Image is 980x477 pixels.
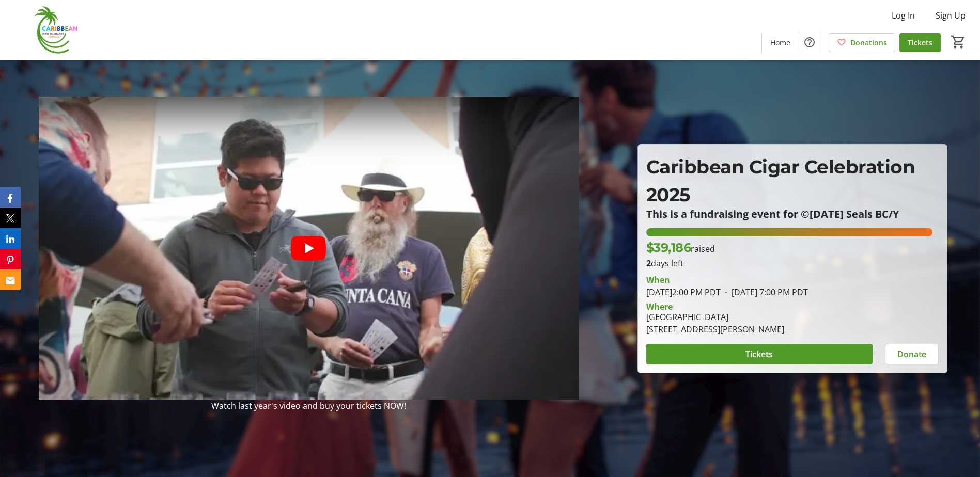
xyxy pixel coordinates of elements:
span: Home [770,37,790,48]
div: When [646,274,670,286]
button: Log In [883,7,923,24]
span: - [721,287,732,298]
button: Cart [949,33,968,51]
img: Caribbean Cigar Celebration's Logo [6,4,98,56]
button: Help [799,32,820,53]
div: 97.965625% of fundraising goal reached [646,228,939,236]
span: [DATE] 7:00 PM PDT [721,287,808,298]
p: This is a fundraising event for ©[DATE] Seals BC/Y [646,209,939,220]
button: Play video [291,236,326,261]
div: [GEOGRAPHIC_DATA] [646,311,784,323]
span: Caribbean Cigar Celebration 2025 [646,155,915,206]
span: Tickets [908,37,932,48]
div: [STREET_ADDRESS][PERSON_NAME] [646,323,784,336]
button: Sign Up [927,7,974,24]
p: days left [646,257,939,269]
span: Tickets [745,348,773,360]
p: raised [646,239,715,257]
span: [DATE] 2:00 PM PDT [646,287,721,298]
span: Sign Up [936,9,966,22]
a: Home [762,33,799,52]
span: $39,186 [646,240,691,255]
span: Donations [850,37,887,48]
a: Donations [829,33,895,52]
button: Tickets [646,344,873,364]
div: Where [646,303,673,311]
span: Donate [897,348,926,360]
button: Donate [885,344,939,364]
span: Watch last year's video and buy your tickets NOW! [211,400,406,411]
a: Tickets [899,33,941,52]
span: Log In [892,9,915,22]
span: 2 [646,258,651,269]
